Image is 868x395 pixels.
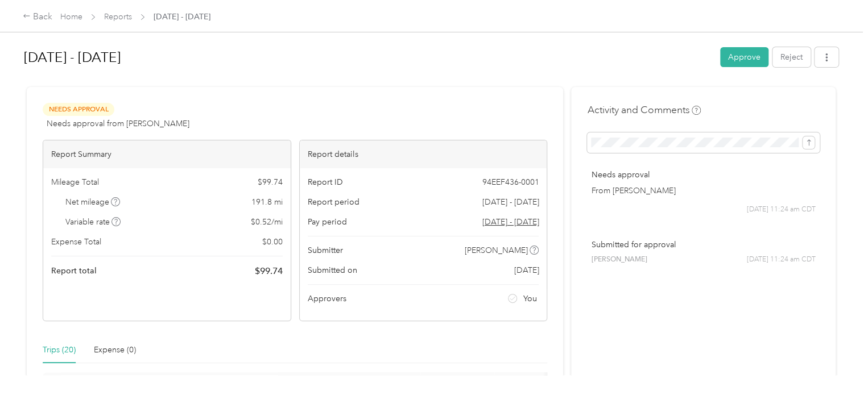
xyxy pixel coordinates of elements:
p: Submitted for approval [591,239,816,251]
span: You [523,293,537,305]
span: [DATE] - [DATE] [482,196,539,208]
span: Go to pay period [482,216,539,228]
span: 94EEF436-0001 [482,176,539,188]
span: Report ID [308,176,343,188]
span: Submitted on [308,264,357,276]
a: Reports [104,12,132,22]
span: [DATE] 11:24 am CDT [747,255,816,265]
span: [DATE] - [DATE] [154,11,210,23]
div: Report Summary [43,140,291,168]
span: Net mileage [65,196,121,208]
div: Report details [300,140,547,168]
span: Approvers [308,293,346,305]
span: Pay period [308,216,347,228]
span: Needs Approval [43,103,114,116]
span: Needs approval from [PERSON_NAME] [47,118,189,130]
span: Submitter [308,244,343,256]
span: Mileage Total [51,176,99,188]
p: From [PERSON_NAME] [591,185,816,197]
a: Home [60,12,82,22]
span: Variable rate [65,216,121,228]
span: $ 99.74 [258,176,283,188]
span: Expense Total [51,236,101,248]
span: $ 0.52 / mi [251,216,283,228]
span: Report period [308,196,359,208]
div: Expense (0) [94,344,136,356]
button: Reject [772,47,811,67]
button: Approve [720,47,768,67]
span: [PERSON_NAME] [591,255,647,265]
span: $ 99.74 [255,264,283,278]
span: Report total [51,265,97,277]
span: [DATE] 11:24 am CDT [747,205,816,215]
h4: Activity and Comments [587,103,701,117]
h1: Sep 1 - 30, 2025 [24,44,712,71]
div: Back [23,10,52,24]
span: $ 0.00 [262,236,283,248]
p: Needs approval [591,169,816,181]
span: 191.8 mi [251,196,283,208]
div: Trips (20) [43,344,76,356]
span: [DATE] [514,264,539,276]
span: [PERSON_NAME] [465,244,528,256]
iframe: Everlance-gr Chat Button Frame [804,331,868,395]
